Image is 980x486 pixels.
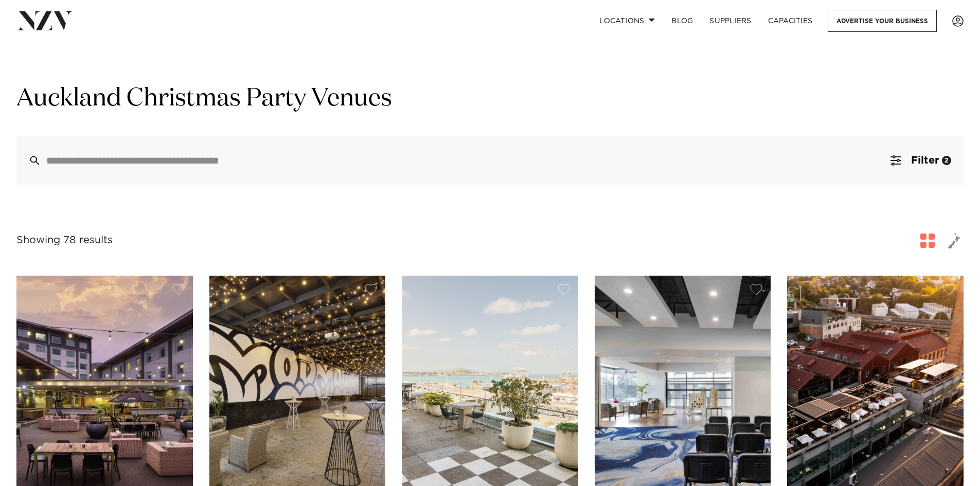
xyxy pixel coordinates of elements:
[701,10,759,32] a: SUPPLIERS
[16,83,964,115] h1: Auckland Christmas Party Venues
[878,136,964,185] button: Filter2
[16,232,113,248] div: Showing 78 results
[16,11,73,30] img: nzv-logo.png
[828,10,937,32] a: Advertise your business
[942,156,951,165] div: 2
[663,10,701,32] a: BLOG
[591,10,663,32] a: Locations
[760,10,821,32] a: Capacities
[911,155,939,166] span: Filter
